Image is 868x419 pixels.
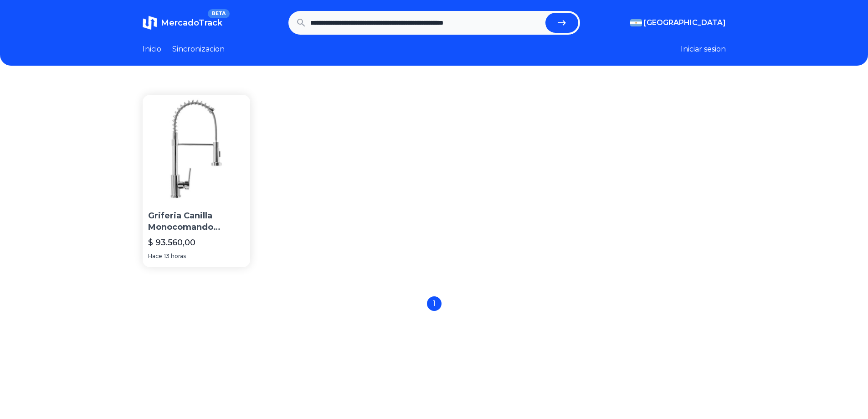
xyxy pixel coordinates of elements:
[143,16,157,30] img: MercadoTrack
[630,17,726,28] button: [GEOGRAPHIC_DATA]
[164,253,186,260] span: 13 horas
[681,44,726,55] button: Iniciar sesion
[161,18,222,28] span: MercadoTrack
[143,16,222,30] a: MercadoTrackBETA
[143,95,251,267] a: Griferia Canilla Monocomando Cocina Gourmet Para Mesada ExtensibleGriferia Canilla Monocomando Co...
[172,44,225,55] a: Sincronizacion
[148,253,162,260] span: Hace
[208,9,229,18] span: BETA
[143,95,251,203] img: Griferia Canilla Monocomando Cocina Gourmet Para Mesada Extensible
[148,210,245,233] p: Griferia Canilla Monocomando Cocina Gourmet Para Mesada Extensible
[644,17,726,28] span: [GEOGRAPHIC_DATA]
[143,44,161,55] a: Inicio
[148,236,195,249] p: $ 93.560,00
[630,19,642,26] img: Argentina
